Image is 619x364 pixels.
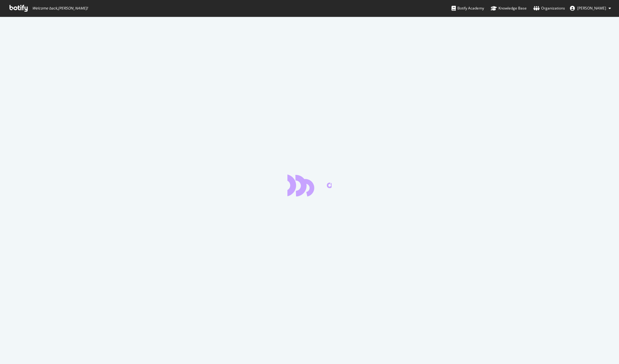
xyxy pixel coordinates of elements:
[533,5,565,11] div: Organizations
[565,3,616,13] button: [PERSON_NAME]
[32,6,88,11] span: Welcome back, [PERSON_NAME] !
[452,5,484,11] div: Botify Academy
[577,6,606,11] span: Tim Manalo
[287,174,332,196] div: animation
[491,5,527,11] div: Knowledge Base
